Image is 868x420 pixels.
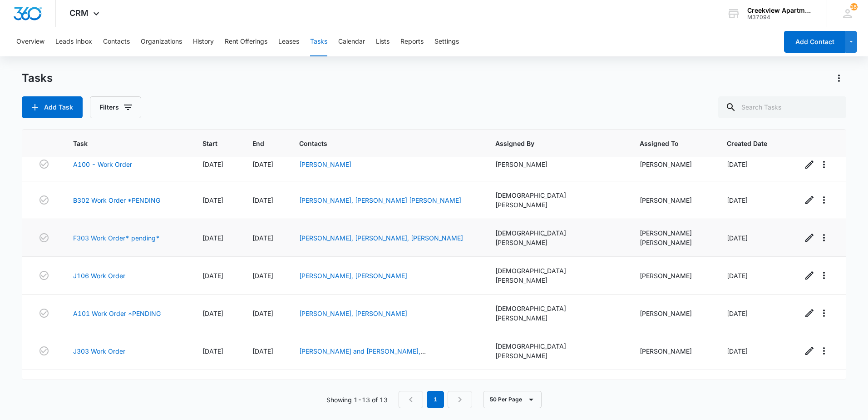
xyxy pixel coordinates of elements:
button: Overview [16,27,44,56]
span: [DATE] [727,347,748,355]
div: [DEMOGRAPHIC_DATA][PERSON_NAME] [495,266,618,285]
div: account name [747,7,814,14]
h1: Tasks [22,71,53,85]
span: End [252,139,264,148]
button: History [193,27,214,56]
span: Task [73,139,168,148]
span: [DATE] [252,196,273,204]
span: 182 [850,3,858,10]
a: J303 Work Order [73,346,125,356]
button: Actions [832,71,846,85]
a: A101 Work Order *PENDING [73,309,161,318]
span: [DATE] [202,272,223,280]
span: [DATE] [202,234,223,242]
button: Tasks [310,27,327,56]
div: account id [747,14,814,20]
a: [PERSON_NAME], [PERSON_NAME], [PERSON_NAME] [299,234,463,242]
span: [DATE] [252,310,273,317]
button: Organizations [141,27,182,56]
button: 50 Per Page [483,391,542,408]
span: Contacts [299,139,460,148]
button: Rent Offerings [225,27,267,56]
span: [DATE] [727,196,748,204]
button: Settings [434,27,459,56]
div: [PERSON_NAME] [640,160,705,169]
a: F303 Work Order* pending* [73,233,160,243]
span: [DATE] [727,272,748,280]
button: Leads Inbox [55,27,92,56]
div: [PERSON_NAME] [640,238,705,247]
span: [DATE] [202,160,223,168]
span: [DATE] [252,272,273,280]
span: Assigned By [495,139,605,148]
div: [DEMOGRAPHIC_DATA][PERSON_NAME] [495,190,618,210]
span: [DATE] [202,310,223,317]
button: Filters [90,96,141,118]
input: Search Tasks [718,96,846,118]
a: J106 Work Order [73,271,125,280]
div: [DEMOGRAPHIC_DATA][PERSON_NAME] [495,304,618,323]
span: [DATE] [202,347,223,355]
span: [DATE] [202,196,223,204]
nav: Pagination [399,391,472,408]
span: [DATE] [252,234,273,242]
a: [PERSON_NAME], [PERSON_NAME] [299,272,407,280]
button: Calendar [338,27,365,56]
a: [PERSON_NAME], [PERSON_NAME] [299,310,407,317]
a: A100 - Work Order [73,160,132,169]
div: [PERSON_NAME] [640,309,705,318]
span: Assigned To [640,139,692,148]
span: [DATE] [727,160,748,168]
p: Showing 1-13 of 13 [326,395,388,405]
button: Contacts [103,27,130,56]
div: [DEMOGRAPHIC_DATA][PERSON_NAME] [495,341,618,360]
span: [DATE] [727,310,748,317]
button: Add Task [22,96,83,118]
span: Created Date [727,139,767,148]
button: Reports [400,27,424,56]
a: B302 Work Order *PENDING [73,195,160,205]
div: [PERSON_NAME] [640,228,705,238]
div: notifications count [850,3,858,10]
em: 1 [427,391,444,408]
div: [DEMOGRAPHIC_DATA][PERSON_NAME] [495,228,618,247]
div: [PERSON_NAME] [640,346,705,356]
a: [PERSON_NAME] [299,160,351,168]
button: Add Contact [784,31,845,53]
span: [DATE] [252,347,273,355]
button: Lists [376,27,390,56]
button: Leases [278,27,299,56]
div: [PERSON_NAME] [640,271,705,280]
a: [PERSON_NAME], [PERSON_NAME] [PERSON_NAME] [299,196,461,204]
span: Start [202,139,217,148]
span: [DATE] [252,160,273,168]
span: [DATE] [727,234,748,242]
div: [PERSON_NAME] [495,160,618,169]
span: CRM [69,8,89,18]
a: [PERSON_NAME] and [PERSON_NAME], [PERSON_NAME] [299,347,426,365]
div: [PERSON_NAME] [640,195,705,205]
